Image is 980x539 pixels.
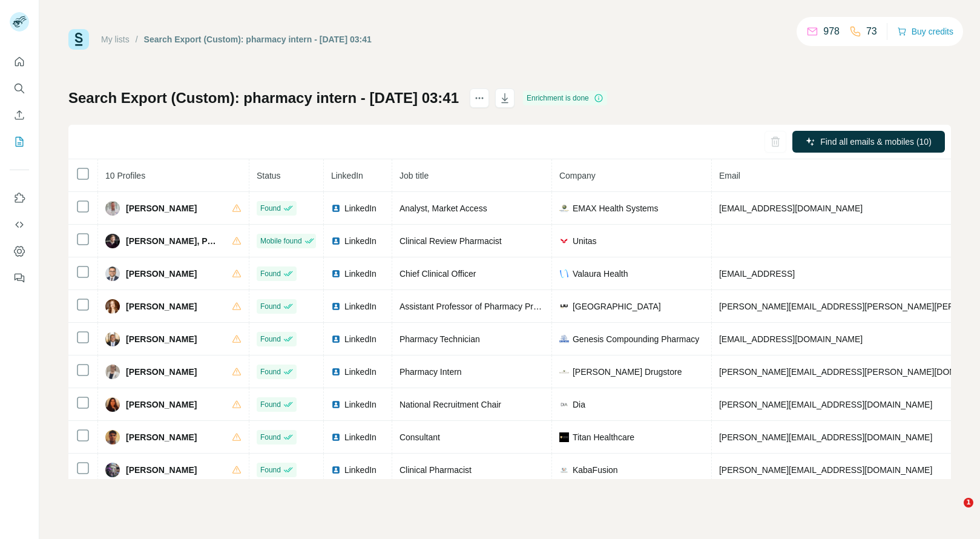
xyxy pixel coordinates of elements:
[573,431,634,443] span: Titan Healthcare
[10,51,29,73] button: Quick start
[866,24,877,39] p: 73
[344,333,377,345] span: LinkedIn
[719,432,932,442] span: [PERSON_NAME][EMAIL_ADDRESS][DOMAIN_NAME]
[400,400,501,409] span: National Recruitment Chair
[559,236,569,246] img: company-logo
[10,214,29,236] button: Use Surfe API
[400,203,487,213] span: Analyst, Market Access
[105,299,120,314] img: Avatar
[719,203,863,213] span: [EMAIL_ADDRESS][DOMAIN_NAME]
[939,498,968,527] iframe: Intercom live chat
[126,333,197,345] span: [PERSON_NAME]
[105,397,120,412] img: Avatar
[126,398,197,411] span: [PERSON_NAME]
[344,431,377,443] span: LinkedIn
[10,131,29,153] button: My lists
[260,334,281,345] span: Found
[573,235,597,247] span: Unitas
[573,202,659,214] span: EMAX Health Systems
[10,187,29,209] button: Use Surfe on LinkedIn
[101,35,130,44] a: My lists
[400,236,502,246] span: Clinical Review Pharmacist
[344,366,377,378] span: LinkedIn
[105,201,120,216] img: Avatar
[331,432,341,442] img: LinkedIn logo
[559,367,569,377] img: company-logo
[523,91,607,105] div: Enrichment is done
[144,33,372,45] div: Search Export (Custom): pharmacy intern - [DATE] 03:41
[559,269,569,279] img: company-logo
[331,203,341,213] img: LinkedIn logo
[344,300,377,312] span: LinkedIn
[331,171,363,180] span: LinkedIn
[719,269,795,279] span: [EMAIL_ADDRESS]
[126,300,197,312] span: [PERSON_NAME]
[344,464,377,476] span: LinkedIn
[10,104,29,126] button: Enrich CSV
[331,465,341,475] img: LinkedIn logo
[719,400,932,409] span: [PERSON_NAME][EMAIL_ADDRESS][DOMAIN_NAME]
[719,465,932,475] span: [PERSON_NAME][EMAIL_ADDRESS][DOMAIN_NAME]
[820,136,932,148] span: Find all emails & mobiles (10)
[559,400,569,409] img: company-logo
[400,302,556,311] span: Assistant Professor of Pharmacy Practice
[573,333,699,345] span: Genesis Compounding Pharmacy
[260,236,302,246] span: Mobile found
[126,235,220,247] span: [PERSON_NAME], PharmD
[331,400,341,409] img: LinkedIn logo
[344,235,377,247] span: LinkedIn
[719,334,863,344] span: [EMAIL_ADDRESS][DOMAIN_NAME]
[331,236,341,246] img: LinkedIn logo
[344,202,377,214] span: LinkedIn
[105,463,120,477] img: Avatar
[792,131,945,153] button: Find all emails & mobiles (10)
[136,33,138,45] li: /
[331,334,341,344] img: LinkedIn logo
[331,302,341,311] img: LinkedIn logo
[260,366,281,377] span: Found
[126,366,197,378] span: [PERSON_NAME]
[400,432,440,442] span: Consultant
[559,302,569,311] img: company-logo
[559,432,569,442] img: company-logo
[559,171,596,180] span: Company
[559,334,569,344] img: company-logo
[105,266,120,281] img: Avatar
[105,234,120,248] img: Avatar
[105,332,120,346] img: Avatar
[126,431,197,443] span: [PERSON_NAME]
[68,29,89,50] img: Surfe Logo
[559,465,569,475] img: company-logo
[10,267,29,289] button: Feedback
[573,268,628,280] span: Valaura Health
[257,171,281,180] span: Status
[400,367,462,377] span: Pharmacy Intern
[573,398,585,411] span: Dia
[470,88,489,108] button: actions
[823,24,840,39] p: 978
[126,202,197,214] span: [PERSON_NAME]
[260,268,281,279] span: Found
[573,366,682,378] span: [PERSON_NAME] Drugstore
[260,432,281,443] span: Found
[105,171,145,180] span: 10 Profiles
[126,464,197,476] span: [PERSON_NAME]
[573,464,618,476] span: KabaFusion
[260,301,281,312] span: Found
[400,269,476,279] span: Chief Clinical Officer
[964,498,973,508] span: 1
[126,268,197,280] span: [PERSON_NAME]
[68,88,459,108] h1: Search Export (Custom): pharmacy intern - [DATE] 03:41
[400,171,429,180] span: Job title
[105,430,120,445] img: Avatar
[331,269,341,279] img: LinkedIn logo
[331,367,341,377] img: LinkedIn logo
[344,268,377,280] span: LinkedIn
[260,203,281,214] span: Found
[10,240,29,262] button: Dashboard
[559,203,569,213] img: company-logo
[400,465,472,475] span: Clinical Pharmacist
[719,171,740,180] span: Email
[260,465,281,475] span: Found
[344,398,377,411] span: LinkedIn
